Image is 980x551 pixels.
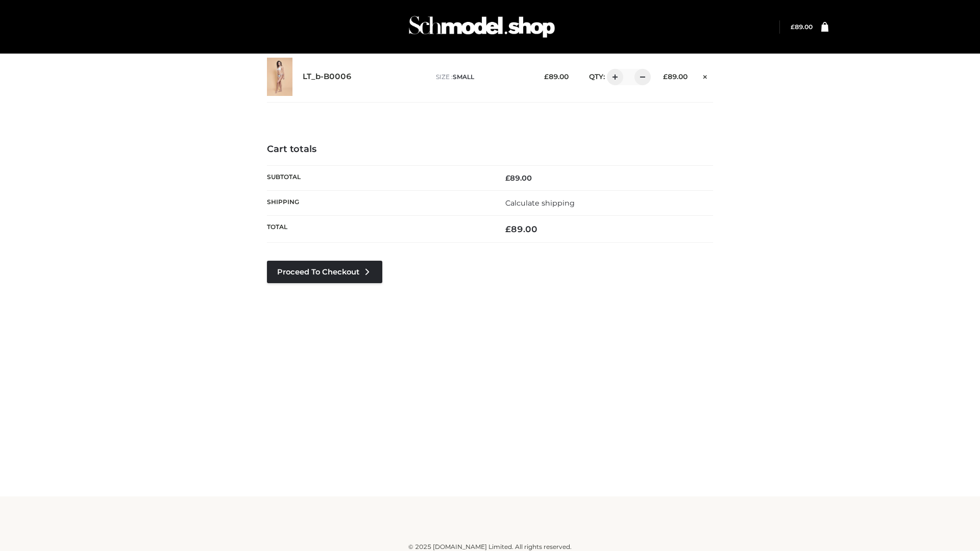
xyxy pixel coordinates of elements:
bdi: 89.00 [505,224,537,234]
a: £89.00 [791,23,813,31]
a: Proceed to Checkout [267,261,382,283]
bdi: 89.00 [544,72,569,81]
a: LT_b-B0006 [303,72,352,82]
h4: Cart totals [267,144,713,155]
span: £ [791,23,795,31]
span: £ [544,72,549,81]
bdi: 89.00 [505,173,532,183]
a: Calculate shipping [505,198,575,208]
th: Total [267,216,490,243]
span: £ [663,72,668,81]
span: £ [505,224,511,234]
bdi: 89.00 [663,72,688,81]
div: QTY: [579,69,647,85]
a: Remove this item [698,69,713,82]
img: Schmodel Admin 964 [405,7,558,47]
span: £ [505,173,510,183]
bdi: 89.00 [791,23,813,31]
th: Subtotal [267,165,490,190]
p: size : [436,72,528,82]
span: SMALL [453,73,474,81]
th: Shipping [267,190,490,215]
